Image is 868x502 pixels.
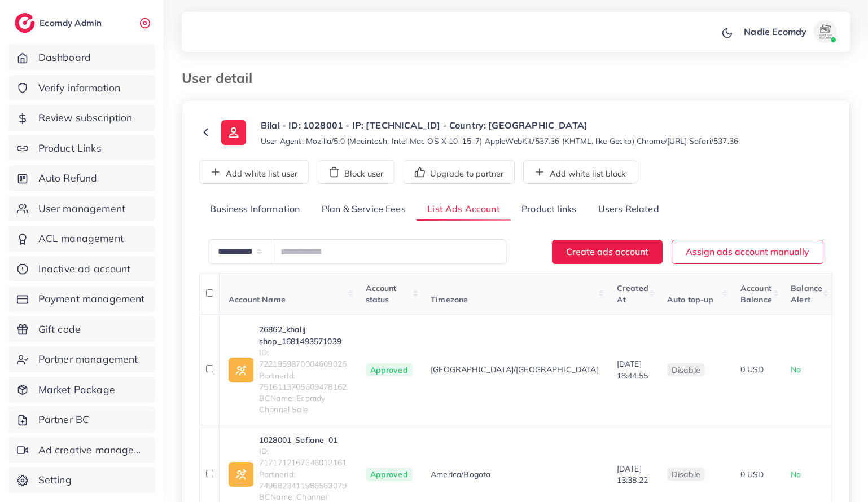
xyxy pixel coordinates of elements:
[617,464,648,485] span: [DATE] 13:38:22
[229,294,286,305] span: Account Name
[38,171,98,186] span: Auto Refund
[8,467,155,493] a: Setting
[261,135,738,147] small: User Agent: Mozilla/5.0 (Macintosh; Intel Mac OS X 10_15_7) AppleWebKit/537.36 (KHTML, like Gecko...
[38,382,115,397] span: Market Package
[38,352,138,367] span: Partner management
[259,324,348,347] a: 26862_khalij shop_1681493571039
[259,434,348,446] a: 1028001_Sofiane_01
[38,231,124,246] span: ACL management
[740,283,772,305] span: Account Balance
[38,111,133,125] span: Review subscription
[38,412,90,427] span: Partner BC
[8,196,155,222] a: User management
[8,45,155,71] a: Dashboard
[366,363,413,377] span: Approved
[667,294,714,305] span: Auto top-up
[182,70,261,86] h3: User detail
[8,105,155,131] a: Review subscription
[366,283,397,305] span: Account status
[38,262,131,276] span: Inactive ad account
[40,17,104,28] h2: Ecomdy Admin
[8,437,155,463] a: Ad creative management
[259,393,348,416] span: BCName: Ecomdy Channel Sale
[38,81,121,95] span: Verify information
[617,359,648,380] span: [DATE] 18:44:55
[259,347,348,370] span: ID: 7221959870004609026
[552,240,663,264] button: Create ads account
[8,75,155,101] a: Verify information
[404,160,515,184] button: Upgrade to partner
[259,446,348,469] span: ID: 7171712167346012161
[199,197,311,222] a: Business Information
[617,283,648,305] span: Created At
[8,135,155,161] a: Product Links
[431,469,490,480] span: America/Bogota
[8,377,155,403] a: Market Package
[259,469,348,492] span: PartnerId: 7496823411986563079
[738,20,841,43] a: Nadie Ecomdyavatar
[431,364,599,375] span: [GEOGRAPHIC_DATA]/[GEOGRAPHIC_DATA]
[672,469,700,479] span: disable
[8,165,155,191] a: Auto Refund
[38,141,102,156] span: Product Links
[791,283,822,305] span: Balance Alert
[523,160,637,184] button: Add white list block
[38,443,147,457] span: Ad creative management
[672,365,700,375] span: disable
[8,316,155,342] a: Gift code
[814,20,836,43] img: avatar
[318,160,394,184] button: Block user
[38,322,81,337] span: Gift code
[431,294,468,305] span: Timezone
[791,364,801,375] span: No
[740,469,764,479] span: 0 USD
[199,160,309,184] button: Add white list user
[8,286,155,312] a: Payment management
[8,407,155,433] a: Partner BC
[587,197,669,222] a: Users Related
[259,370,348,393] span: PartnerId: 7516113705609478162
[38,292,145,306] span: Payment management
[15,13,35,33] img: logo
[38,473,72,487] span: Setting
[261,118,738,132] p: Bilal - ID: 1028001 - IP: [TECHNICAL_ID] - Country: [GEOGRAPHIC_DATA]
[366,468,413,481] span: Approved
[511,197,587,222] a: Product links
[417,197,511,222] a: List Ads Account
[38,201,125,216] span: User management
[744,25,806,38] p: Nadie Ecomdy
[38,50,91,65] span: Dashboard
[740,364,764,375] span: 0 USD
[229,462,253,487] img: ic-ad-info.7fc67b75.svg
[311,197,417,222] a: Plan & Service Fees
[15,13,104,33] a: logoEcomdy Admin
[8,346,155,372] a: Partner management
[8,226,155,252] a: ACL management
[8,256,155,282] a: Inactive ad account
[791,469,801,479] span: No
[229,358,253,382] img: ic-ad-info.7fc67b75.svg
[672,240,823,264] button: Assign ads account manually
[221,120,246,145] img: ic-user-info.36bf1079.svg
